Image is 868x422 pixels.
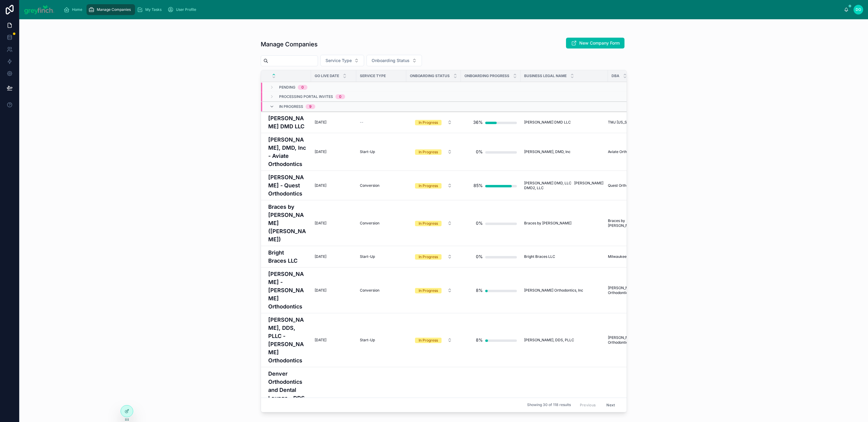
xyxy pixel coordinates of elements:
button: Select Button [410,180,457,191]
div: In Progress [419,288,438,293]
a: [DATE] [315,254,353,259]
a: 0% [464,251,517,263]
span: Processing Portal Invites [279,94,333,99]
span: My Tasks [145,7,162,12]
div: 0% [476,251,483,263]
span: DBA [612,73,619,78]
a: Select Button [410,146,457,158]
a: User Profile [166,4,200,15]
a: 36% [464,116,517,128]
a: [DATE] [315,120,353,125]
a: [PERSON_NAME] Orthodontics [608,335,651,345]
div: 0% [476,146,483,158]
span: Aviate Orthodontics [608,149,641,154]
a: [PERSON_NAME], DMD, Inc - Aviate Orthodontics [268,136,307,168]
span: [PERSON_NAME] DMD LLC [524,120,571,125]
span: Onboarding Status [372,58,410,64]
a: [PERSON_NAME] Orthodontics, Inc [524,288,604,293]
span: Quest Orthodontics [608,183,641,188]
h1: Manage Companies [261,40,318,48]
a: Select Button [410,334,457,346]
button: Select Button [410,251,457,262]
span: Manage Companies [97,7,131,12]
a: [PERSON_NAME] DMD, LLC [PERSON_NAME] DMD2, LLC [524,181,604,190]
span: DO [856,7,861,12]
a: [PERSON_NAME] Orthodontics [608,286,651,295]
span: User Profile [176,7,196,12]
span: Go Live Date [315,73,339,78]
span: [DATE] [315,120,326,125]
div: 36% [473,116,483,128]
a: Braces by [PERSON_NAME] [524,221,604,226]
a: 8% [464,284,517,296]
div: 25% [473,396,483,408]
a: [PERSON_NAME] - Quest Orthodontics [268,173,307,198]
span: Conversion [360,221,379,226]
div: In Progress [419,120,438,125]
div: 0 [339,94,341,99]
span: [PERSON_NAME], DMD, Inc [524,149,571,154]
span: [DATE] [315,288,326,293]
a: Milwaukee Orthodontics [608,254,651,259]
a: Select Button [410,285,457,296]
span: -- [360,120,363,125]
span: Service Type [325,58,352,64]
button: Select Button [410,146,457,157]
button: Select Button [366,55,422,66]
span: TMJ [US_STATE] [608,120,637,125]
a: Manage Companies [86,4,135,15]
a: Bright Braces LLC [524,254,604,259]
span: Start-Up [360,149,375,154]
span: Home [72,7,82,12]
h4: [PERSON_NAME] DMD LLC [268,114,307,130]
button: Select Button [410,117,457,128]
a: Conversion [360,288,403,293]
a: Conversion [360,183,403,188]
h4: Bright Braces LLC [268,249,307,265]
button: Select Button [410,218,457,229]
div: 9 [309,104,312,109]
span: [DATE] [315,183,326,188]
span: Onboarding Status [410,73,450,78]
a: Select Button [410,251,457,262]
button: Select Button [410,335,457,345]
span: [PERSON_NAME] Orthodontics, Inc [524,288,583,293]
a: 85% [464,180,517,192]
a: My Tasks [135,4,166,15]
a: Denver Orthodontics and [GEOGRAPHIC_DATA] [608,397,651,407]
a: [DATE] [315,288,353,293]
div: 85% [473,180,483,192]
a: Home [62,4,86,15]
a: Start-Up [360,254,403,259]
button: Select Button [320,55,364,66]
h4: [PERSON_NAME] - [PERSON_NAME] Orthodontics [268,270,307,311]
a: [DATE] [315,338,353,342]
span: Start-Up [360,338,375,342]
span: [DATE] [315,338,326,342]
a: Select Button [410,117,457,128]
div: 8% [476,334,483,346]
span: In Progress [279,104,303,109]
a: Braces by [PERSON_NAME] [608,218,651,228]
div: 0 [301,85,304,90]
button: Select Button [410,397,457,408]
div: 8% [476,284,483,296]
span: Braces by [PERSON_NAME] [524,221,571,226]
a: Select Button [410,180,457,191]
span: Pending [279,85,295,90]
span: [DATE] [315,221,326,226]
a: TMJ [US_STATE] [608,120,651,125]
span: Conversion [360,288,379,293]
a: -- [360,120,403,125]
a: 25% [464,396,517,408]
h4: Braces by [PERSON_NAME] ([PERSON_NAME]) [268,203,307,243]
a: [DATE] [315,221,353,226]
a: [PERSON_NAME], DDS, PLLC [524,338,604,342]
span: Onboarding Progress [464,73,509,78]
span: [DATE] [315,149,326,154]
span: Service Type [360,73,386,78]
